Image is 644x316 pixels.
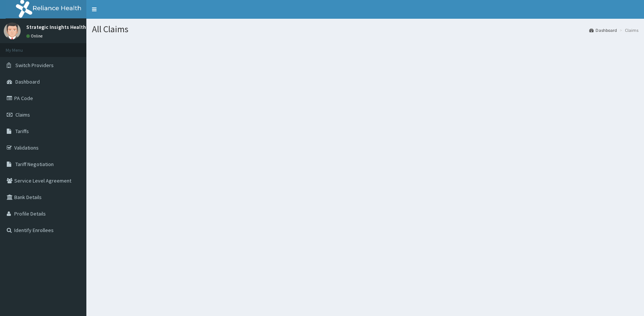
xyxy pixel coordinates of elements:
[618,27,638,33] li: Claims
[92,24,638,34] h1: All Claims
[26,33,44,39] a: Online
[15,111,30,118] span: Claims
[15,78,40,85] span: Dashboard
[15,128,29,135] span: Tariffs
[15,161,54,168] span: Tariff Negotiation
[15,62,54,69] span: Switch Providers
[26,24,96,30] p: Strategic Insights Healthcare
[4,22,21,39] img: User Image
[589,27,617,33] a: Dashboard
